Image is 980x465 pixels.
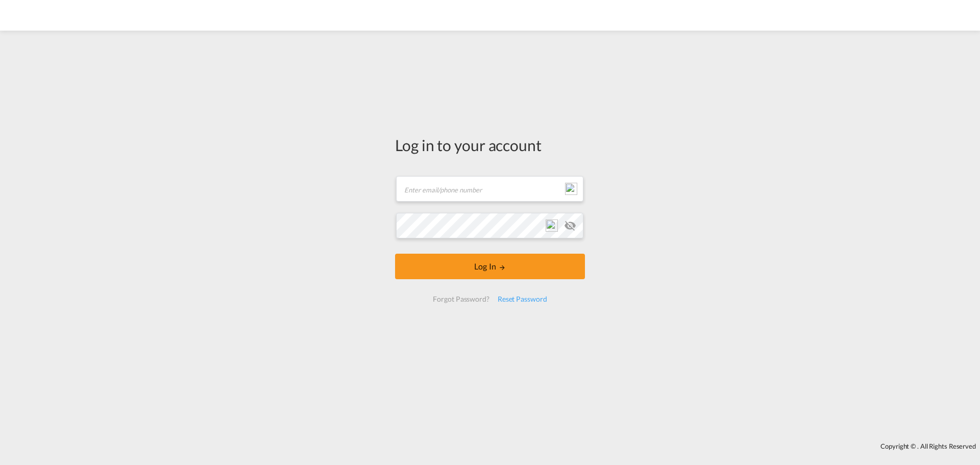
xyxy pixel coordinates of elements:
div: Reset Password [494,290,551,308]
div: Forgot Password? [429,290,493,308]
img: npw-badge-icon-locked.svg [546,219,558,232]
md-icon: icon-eye-off [564,219,576,232]
button: LOGIN [395,254,585,279]
input: Enter email/phone number [396,176,583,202]
img: npw-badge-icon-locked.svg [565,183,577,195]
div: Log in to your account [395,134,585,156]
